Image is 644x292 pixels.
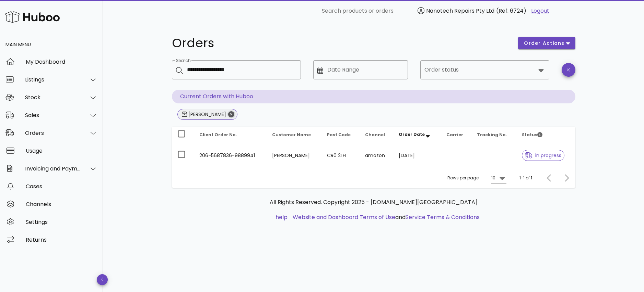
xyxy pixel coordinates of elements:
th: Post Code [321,127,360,143]
p: All Rights Reserved. Copyright 2025 - [DOMAIN_NAME][GEOGRAPHIC_DATA] [177,198,570,206]
div: Returns [26,237,97,243]
div: Settings [26,219,97,225]
span: Status [522,132,542,138]
div: Invoicing and Payments [25,165,81,172]
span: Customer Name [272,132,311,138]
div: Cases [26,183,97,190]
span: in progress [525,153,561,158]
th: Order Date: Sorted descending. Activate to remove sorting. [393,127,441,143]
li: and [290,213,480,221]
div: [PERSON_NAME] [187,111,226,118]
th: Client Order No. [194,127,267,143]
div: Usage [26,148,97,154]
div: Listings [25,76,81,83]
th: Status [516,127,575,143]
th: Customer Name [267,127,321,143]
span: Post Code [327,132,351,138]
td: [PERSON_NAME] [267,143,321,168]
div: Rows per page: [447,168,506,188]
div: Sales [25,112,81,118]
span: order actions [524,40,565,47]
span: (Ref: 6724) [496,7,526,15]
img: Huboo Logo [5,10,60,24]
a: help [276,213,288,221]
div: 1-1 of 1 [519,175,532,181]
p: Current Orders with Huboo [172,90,575,103]
th: Channel [360,127,394,143]
label: Search [176,58,190,63]
div: 10Rows per page: [491,173,506,183]
span: Client Order No. [199,132,237,138]
div: Stock [25,94,81,101]
span: Channel [365,132,385,138]
th: Carrier [441,127,471,143]
td: amazon [360,143,394,168]
td: 206-5687836-9889941 [194,143,267,168]
span: Tracking No. [477,132,507,138]
a: Logout [531,7,549,15]
a: Service Terms & Conditions [406,213,480,221]
div: 10 [491,175,495,181]
div: Orders [25,130,81,136]
div: My Dashboard [26,59,97,65]
th: Tracking No. [471,127,517,143]
h1: Orders [172,37,510,49]
span: Order Date [399,131,425,137]
button: Close [228,111,234,117]
button: order actions [518,37,575,49]
td: CR0 2LH [321,143,360,168]
span: Nanotech Repairs Pty Ltd [426,7,494,15]
div: Order status [420,60,549,79]
td: [DATE] [393,143,441,168]
div: Channels [26,201,97,207]
a: Website and Dashboard Terms of Use [293,213,395,221]
span: Carrier [446,132,463,138]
